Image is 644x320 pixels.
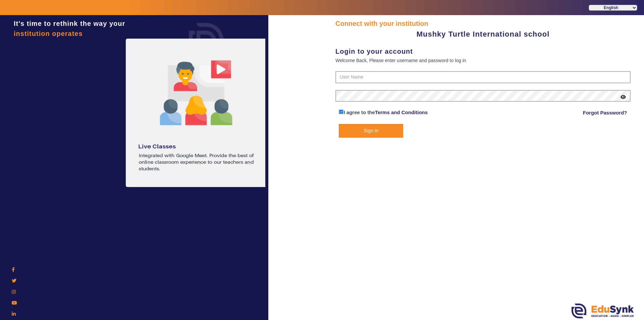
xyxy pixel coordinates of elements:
input: User Name [335,71,631,83]
img: edusynk.png [572,304,634,318]
span: It's time to rethink the way your [14,20,125,27]
div: Welcome Back, Please enter username and password to log in [335,56,631,64]
span: I agree to the [343,109,375,115]
button: Sign In [339,124,403,138]
img: login.png [181,15,231,65]
a: Terms and Conditions [375,109,428,115]
a: Forgot Password? [583,109,627,117]
span: institution operates [14,30,83,37]
div: Connect with your institution [335,18,631,29]
img: login1.png [126,39,267,187]
div: Mushky Turtle International school [335,29,631,40]
div: Login to your account [335,46,631,56]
